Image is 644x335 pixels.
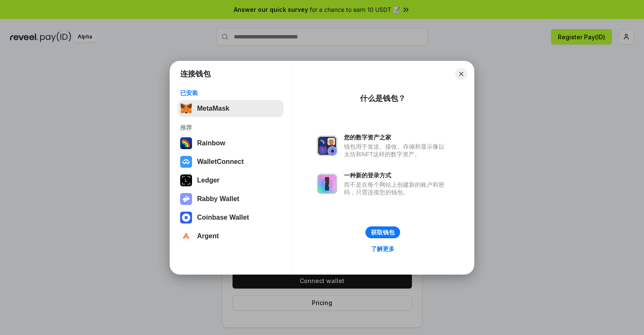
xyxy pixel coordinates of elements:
img: svg+xml,%3Csvg%20xmlns%3D%22http%3A%2F%2Fwww.w3.org%2F2000%2Fsvg%22%20fill%3D%22none%22%20viewBox... [180,193,192,205]
div: 您的数字资产之家 [344,133,449,141]
img: svg+xml,%3Csvg%20xmlns%3D%22http%3A%2F%2Fwww.w3.org%2F2000%2Fsvg%22%20fill%3D%22none%22%20viewBox... [317,174,337,194]
img: svg+xml,%3Csvg%20xmlns%3D%22http%3A%2F%2Fwww.w3.org%2F2000%2Fsvg%22%20fill%3D%22none%22%20viewBox... [317,136,337,156]
button: WalletConnect [178,153,284,170]
div: Ledger [197,177,219,184]
button: Rabby Wallet [178,191,284,207]
div: Rainbow [197,139,225,147]
div: 已安装 [180,89,281,97]
div: MetaMask [197,105,229,112]
button: MetaMask [178,100,284,117]
img: svg+xml,%3Csvg%20width%3D%2228%22%20height%3D%2228%22%20viewBox%3D%220%200%2028%2028%22%20fill%3D... [180,156,192,168]
button: Coinbase Wallet [178,209,284,226]
img: svg+xml,%3Csvg%20width%3D%22120%22%20height%3D%22120%22%20viewBox%3D%220%200%20120%20120%22%20fil... [180,137,192,149]
img: svg+xml,%3Csvg%20width%3D%2228%22%20height%3D%2228%22%20viewBox%3D%220%200%2028%2028%22%20fill%3D... [180,212,192,223]
button: Ledger [178,172,284,189]
button: Close [455,68,467,80]
div: 什么是钱包？ [360,93,406,103]
img: svg+xml,%3Csvg%20fill%3D%22none%22%20height%3D%2233%22%20viewBox%3D%220%200%2035%2033%22%20width%... [180,103,192,114]
button: Argent [178,228,284,245]
h1: 连接钱包 [180,69,211,79]
div: 了解更多 [371,245,395,253]
div: Coinbase Wallet [197,214,249,221]
a: 了解更多 [366,243,400,254]
div: Argent [197,232,219,240]
div: Rabby Wallet [197,195,239,203]
div: WalletConnect [197,158,244,166]
div: 而不是在每个网站上创建新的账户和密码，只需连接您的钱包。 [344,181,449,196]
div: 一种新的登录方式 [344,172,449,179]
button: 获取钱包 [365,226,400,238]
button: Rainbow [178,135,284,152]
div: 推荐 [180,124,281,131]
div: 获取钱包 [371,229,395,236]
img: svg+xml,%3Csvg%20xmlns%3D%22http%3A%2F%2Fwww.w3.org%2F2000%2Fsvg%22%20width%3D%2228%22%20height%3... [180,174,192,186]
div: 钱包用于发送、接收、存储和显示像以太坊和NFT这样的数字资产。 [344,143,449,158]
img: svg+xml,%3Csvg%20width%3D%2228%22%20height%3D%2228%22%20viewBox%3D%220%200%2028%2028%22%20fill%3D... [180,230,192,242]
